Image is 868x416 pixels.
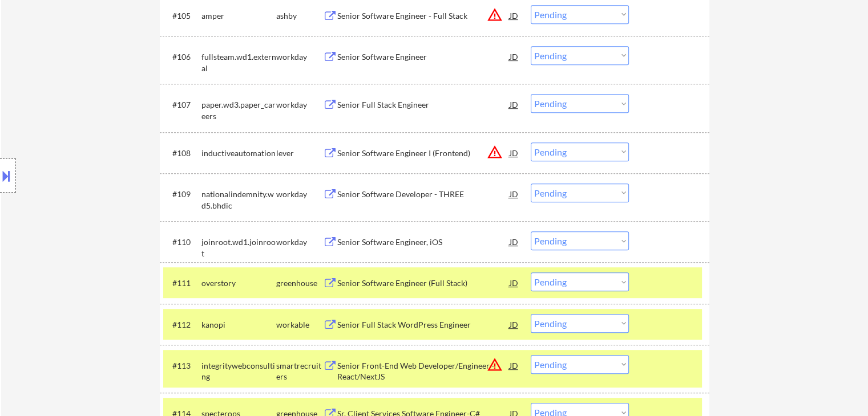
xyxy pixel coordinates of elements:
[508,314,520,335] div: JD
[337,99,510,111] div: Senior Full Stack Engineer
[508,183,520,204] div: JD
[172,360,192,372] div: #113
[201,51,276,74] div: fullsteam.wd1.external
[201,148,276,159] div: inductiveautomation
[337,319,510,331] div: Senior Full Stack WordPress Engineer
[337,51,510,63] div: Senior Software Engineer
[276,189,323,200] div: workday
[201,189,276,211] div: nationalindemnity.wd5.bhdic
[172,319,192,331] div: #112
[508,46,520,67] div: JD
[201,360,276,382] div: integritywebconsulting
[508,5,520,26] div: JD
[276,51,323,63] div: workday
[487,7,503,23] button: warning_amber
[337,148,510,159] div: Senior Software Engineer I (Frontend)
[487,144,503,160] button: warning_amber
[276,10,323,22] div: ashby
[508,355,520,376] div: JD
[337,360,510,382] div: Senior Front-End Web Developer/Engineer -React/NextJS
[172,10,192,22] div: #105
[276,148,323,159] div: lever
[201,319,276,331] div: kanopi
[201,278,276,289] div: overstory
[201,10,276,22] div: amper
[487,357,503,373] button: warning_amber
[276,236,323,248] div: workday
[508,231,520,252] div: JD
[201,236,276,259] div: joinroot.wd1.joinroot
[276,278,323,289] div: greenhouse
[508,142,520,163] div: JD
[508,272,520,293] div: JD
[337,278,510,289] div: Senior Software Engineer (Full Stack)
[337,189,510,200] div: Senior Software Developer - THREE
[201,99,276,121] div: paper.wd3.paper_careers
[172,51,192,63] div: #106
[172,278,192,289] div: #111
[276,360,323,382] div: smartrecruiters
[337,10,510,22] div: Senior Software Engineer - Full Stack
[337,236,510,248] div: Senior Software Engineer, iOS
[276,319,323,331] div: workable
[276,99,323,111] div: workday
[508,94,520,115] div: JD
